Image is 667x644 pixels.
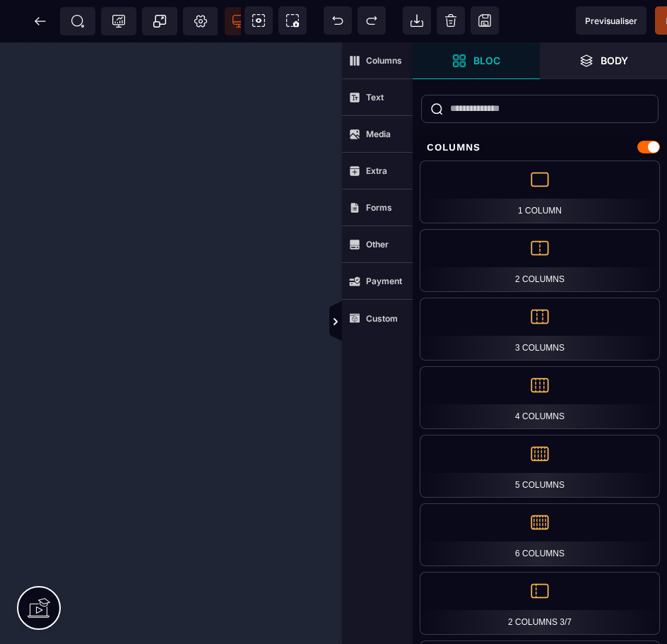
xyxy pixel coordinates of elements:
span: Previsualiser [585,16,637,26]
div: 6 Columns [420,503,660,566]
span: Preview [576,6,647,35]
span: Tracking [112,14,126,28]
strong: Bloc [473,55,500,66]
div: 2 Columns 3/7 [420,572,660,635]
span: Popup [153,14,167,28]
strong: Text [366,92,384,103]
div: Columns [413,134,667,160]
div: 5 Columns [420,435,660,498]
span: Screenshot [278,6,307,35]
div: 2 Columns [420,229,660,292]
span: SEO [71,14,85,28]
strong: Other [366,239,389,250]
span: Open Layer Manager [540,42,667,79]
strong: Payment [366,276,402,286]
div: 3 Columns [420,298,660,361]
span: View components [244,6,273,35]
span: Setting Body [194,14,208,28]
div: 4 Columns [420,366,660,429]
strong: Columns [366,55,402,66]
strong: Forms [366,202,392,213]
strong: Media [366,129,391,139]
div: 1 Column [420,160,660,223]
strong: Extra [366,165,387,176]
strong: Body [601,55,628,66]
span: Open Blocks [413,42,540,79]
strong: Custom [366,313,398,324]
